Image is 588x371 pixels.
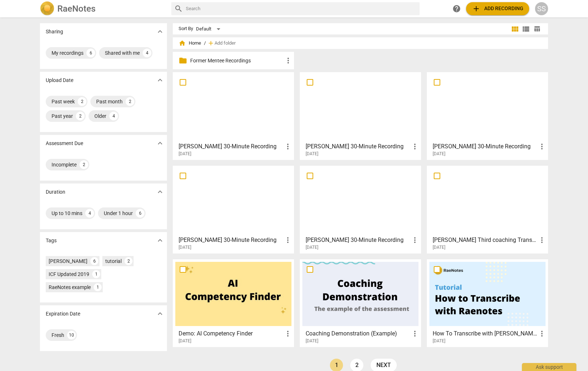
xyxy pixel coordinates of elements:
div: [PERSON_NAME] [49,257,87,265]
span: more_vert [411,329,419,338]
button: Table view [531,24,542,34]
span: search [174,4,183,13]
span: more_vert [283,236,292,244]
span: expand_more [156,139,164,148]
div: 4 [85,209,94,218]
span: [DATE] [179,338,191,344]
div: 2 [76,112,85,120]
h3: Jenay Karlson 30-Minute Recording [433,142,538,151]
span: home [179,40,186,47]
h3: Sarah P Third coaching Transcript [433,236,538,244]
p: Expiration Date [46,310,80,318]
p: Sharing [46,28,63,36]
button: Show more [155,186,166,197]
span: table_chart [534,25,540,32]
span: add [207,40,215,47]
a: [PERSON_NAME] Third coaching Transcript[DATE] [429,168,546,250]
div: Older [94,112,106,120]
span: help [452,4,461,13]
button: Show more [155,138,166,149]
h3: Vivian Lee 30-Minute Recording [179,142,283,151]
span: expand_more [156,309,164,318]
div: 1 [94,283,102,291]
a: [PERSON_NAME] 30-Minute Recording[DATE] [302,168,418,250]
div: Ask support [522,363,576,371]
div: Past week [52,98,75,105]
span: Add folder [215,41,236,46]
div: RaeNotes example [49,284,91,291]
span: expand_more [156,187,164,196]
span: more_vert [283,329,292,338]
div: 10 [67,331,76,339]
div: 2 [126,97,134,106]
a: [PERSON_NAME] 30-Minute Recording[DATE] [302,75,418,157]
span: add [472,4,481,13]
button: SS [535,2,548,15]
a: Coaching Demonstration (Example)[DATE] [302,262,418,344]
button: Upload [466,2,529,15]
span: expand_more [156,76,164,84]
span: more_vert [284,56,293,65]
div: Past year [52,112,73,120]
h2: RaeNotes [57,4,95,14]
span: more_vert [411,236,419,244]
span: [DATE] [179,151,191,157]
span: [DATE] [433,338,445,344]
span: folder [179,56,187,65]
span: expand_more [156,27,164,36]
p: Assessment Due [46,140,83,147]
a: [PERSON_NAME] 30-Minute Recording[DATE] [429,75,546,157]
div: 4 [109,112,118,120]
div: Past month [96,98,123,105]
h3: How To Transcribe with RaeNotes [433,329,538,338]
a: Help [450,2,463,15]
div: ICF Updated 2019 [49,271,89,278]
a: Demo: AI Competency Finder[DATE] [175,262,291,344]
span: more_vert [411,142,419,151]
div: Under 1 hour [104,210,133,217]
div: 6 [86,49,95,57]
div: Sort By [179,26,193,32]
div: Incomplete [52,161,77,168]
div: 1 [92,270,100,278]
span: more_vert [538,329,546,338]
div: 2 [124,257,132,265]
h3: Lovisa Målerin 30-Minute Recording [179,236,283,244]
button: List view [520,24,531,34]
div: My recordings [52,49,83,57]
span: more_vert [538,142,546,151]
span: view_module [511,25,519,33]
p: Upload Date [46,77,73,84]
div: 6 [136,209,144,218]
span: view_list [522,25,530,33]
div: tutorial [105,257,122,265]
button: Show more [155,26,166,37]
div: 4 [143,49,151,57]
a: LogoRaeNotes [40,1,166,16]
span: expand_more [156,236,164,245]
button: Show more [155,308,166,319]
span: [DATE] [306,244,318,251]
a: [PERSON_NAME] 30-Minute Recording[DATE] [175,168,291,250]
div: Fresh [52,331,64,339]
button: Tile view [510,24,520,34]
div: Default [196,23,223,35]
input: Search [186,3,417,15]
h3: Karin Johnson 30-Minute Recording [306,236,411,244]
span: / [204,41,206,46]
p: Former Mentee Recordings [190,57,284,65]
span: more_vert [538,236,546,244]
div: Up to 10 mins [52,210,82,217]
p: Tags [46,237,57,244]
a: [PERSON_NAME] 30-Minute Recording[DATE] [175,75,291,157]
span: Add recording [472,4,523,13]
h3: Monika Smyczek 30-Minute Recording [306,142,411,151]
span: [DATE] [433,244,445,251]
a: How To Transcribe with [PERSON_NAME][DATE] [429,262,546,344]
span: [DATE] [433,151,445,157]
button: Show more [155,75,166,86]
h3: Coaching Demonstration (Example) [306,329,411,338]
span: Home [179,40,201,47]
img: Logo [40,1,54,16]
